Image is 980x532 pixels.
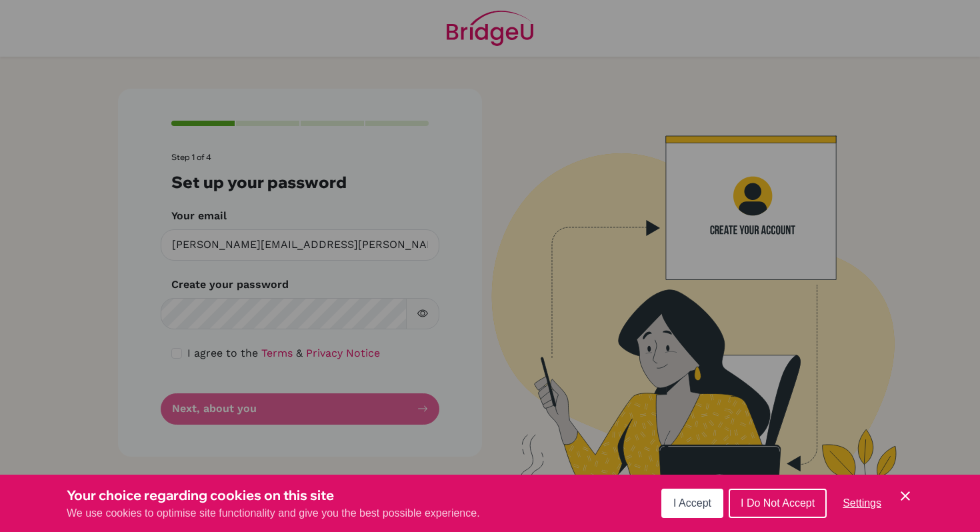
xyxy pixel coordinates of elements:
[897,488,913,504] button: Save and close
[67,485,480,505] h3: Your choice regarding cookies on this site
[661,489,723,518] button: I Accept
[741,497,815,509] span: I Do Not Accept
[832,490,892,517] button: Settings
[673,497,711,509] span: I Accept
[843,497,881,509] span: Settings
[67,505,480,521] p: We use cookies to optimise site functionality and give you the best possible experience.
[729,489,827,518] button: I Do Not Accept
